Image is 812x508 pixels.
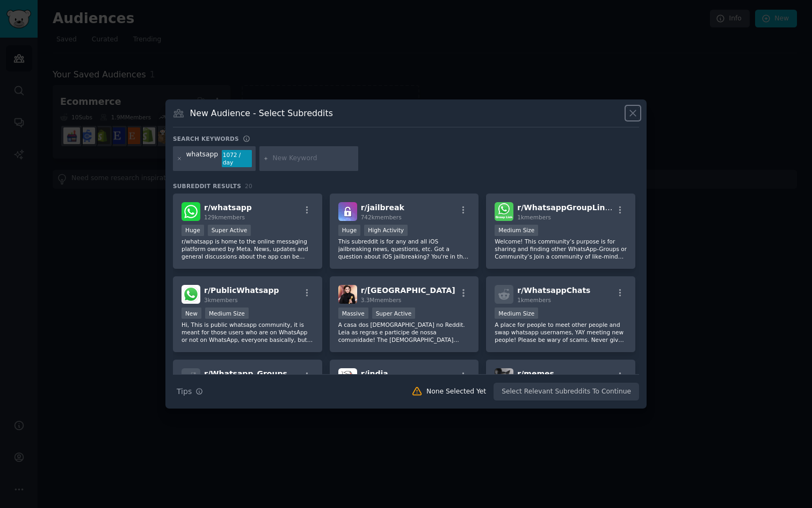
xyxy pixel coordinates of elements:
[517,286,590,295] span: r/ WhatsappChats
[222,150,252,167] div: 1072 / day
[182,238,314,260] p: r/whatsapp is home to the online messaging platform owned by Meta. News, updates and general disc...
[361,286,455,295] span: r/ [GEOGRAPHIC_DATA]
[495,202,513,221] img: WhatsappGroupLinks
[338,321,470,344] p: A casa dos [DEMOGRAPHIC_DATA] no Reddit. Leia as regras e participe de nossa comunidade! The [DEM...
[182,225,204,236] div: Huge
[495,225,538,236] div: Medium Size
[182,307,201,319] div: New
[204,297,238,303] span: 3k members
[208,225,251,236] div: Super Active
[205,307,249,319] div: Medium Size
[338,225,361,236] div: Huge
[426,387,486,397] div: None Selected Yet
[361,203,404,212] span: r/ jailbreak
[173,182,241,190] span: Subreddit Results
[204,203,252,212] span: r/ whatsapp
[338,368,357,387] img: india
[364,225,408,236] div: High Activity
[495,307,538,319] div: Medium Size
[190,108,333,119] h3: New Audience - Select Subreddits
[495,368,513,387] img: memes
[495,238,627,260] p: Welcome! This community’s purpose is for sharing and finding other WhatsApp-Groups or Community’s...
[182,285,200,304] img: PublicWhatsapp
[361,369,388,378] span: r/ india
[338,202,357,221] img: jailbreak
[517,369,554,378] span: r/ memes
[173,135,239,142] h3: Search keywords
[204,214,245,220] span: 129k members
[204,286,279,295] span: r/ PublicWhatsapp
[361,214,402,220] span: 742k members
[338,285,357,304] img: brasil
[361,297,402,303] span: 3.3M members
[517,297,551,303] span: 1k members
[186,150,219,167] div: whatsapp
[372,307,416,319] div: Super Active
[245,183,252,189] span: 20
[182,321,314,344] p: Hi, This is public whatsapp community, it is meant for those users who are on WhatsApp or not on ...
[177,386,192,397] span: Tips
[273,154,354,163] input: New Keyword
[173,382,207,401] button: Tips
[338,307,368,319] div: Massive
[182,202,200,221] img: whatsapp
[204,369,311,378] span: r/ Whatsapp_Groups_links
[517,214,551,220] span: 1k members
[338,238,470,260] p: This subreddit is for any and all iOS jailbreaking news, questions, etc. Got a question about iOS...
[517,203,614,212] span: r/ WhatsappGroupLinks
[495,321,627,344] p: A place for people to meet other people and swap whatsapp usernames, YAY meeting new people! Plea...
